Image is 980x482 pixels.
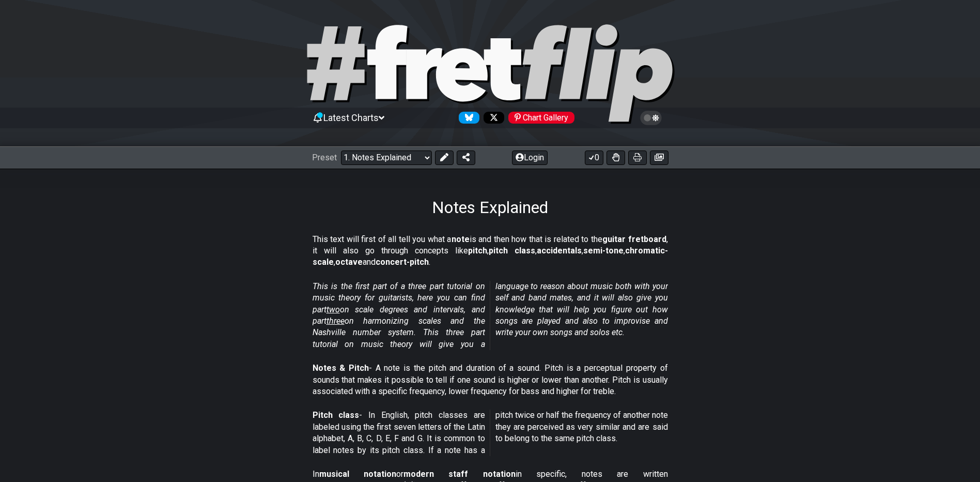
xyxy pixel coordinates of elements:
strong: pitch [468,246,487,255]
button: Edit Preset [435,150,454,165]
select: Preset [341,150,432,165]
button: Login [512,150,548,165]
strong: note [452,234,470,244]
div: Chart Gallery [508,112,574,124]
p: - A note is the pitch and duration of a sound. Pitch is a perceptual property of sounds that make... [313,363,668,397]
strong: modern staff notation [403,469,516,479]
strong: Pitch class [313,410,360,420]
em: This is the first part of a three part tutorial on music theory for guitarists, here you can find... [313,281,668,349]
button: 0 [585,150,603,165]
span: Preset [312,153,337,162]
a: Follow #fretflip at Bluesky [455,112,479,124]
strong: accidentals [537,246,582,255]
span: Toggle light / dark theme [645,113,657,123]
strong: semi-tone [583,246,624,255]
button: Print [628,150,647,165]
span: two [326,305,340,314]
p: This text will first of all tell you what a is and then how that is related to the , it will also... [313,234,668,268]
p: - In English, pitch classes are labeled using the first seven letters of the Latin alphabet, A, B... [313,410,668,456]
h1: Notes Explained [432,198,548,217]
span: three [326,316,345,326]
strong: concert-pitch [376,257,429,267]
a: #fretflip at Pinterest [504,112,574,124]
span: Latest Charts [323,112,379,123]
strong: Notes & Pitch [313,363,369,373]
button: Toggle Dexterity for all fretkits [606,150,625,165]
strong: pitch class [489,246,535,255]
strong: octave [335,257,363,267]
strong: musical notation [319,469,396,479]
strong: guitar fretboard [602,234,666,244]
a: Follow #fretflip at X [479,112,504,124]
button: Share Preset [457,150,475,165]
button: Create image [650,150,668,165]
